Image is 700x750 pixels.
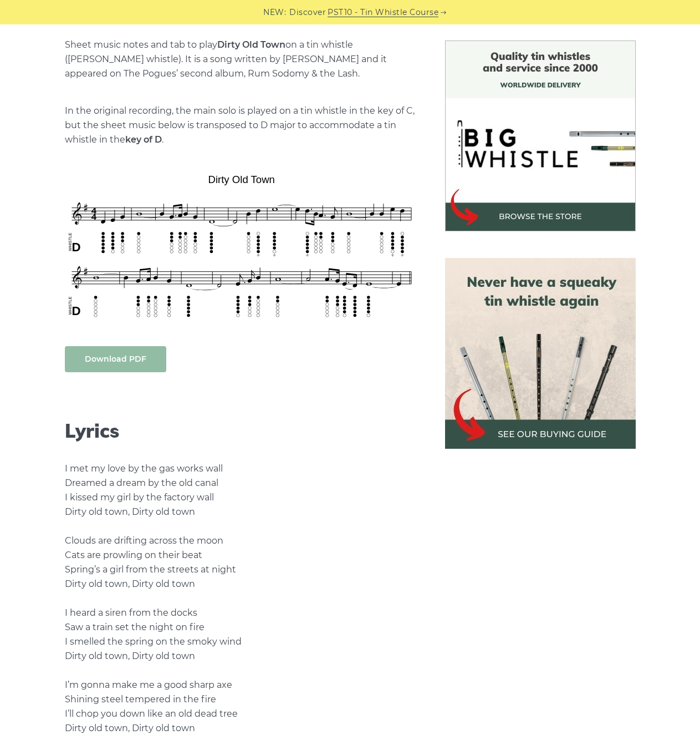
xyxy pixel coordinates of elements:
[65,38,418,81] p: Sheet music notes and tab to play on a tin whistle ([PERSON_NAME] whistle). It is a song written ...
[289,6,326,19] span: Discover
[65,346,166,372] a: Download PDF
[445,258,636,449] img: tin whistle buying guide
[65,462,418,736] p: I met my love by the gas works wall Dreamed a dream by the old canal I kissed my girl by the fact...
[65,170,418,323] img: Dirty Old Town Tin Whistle Tab & Sheet Music
[65,420,418,443] h2: Lyrics
[65,105,415,145] span: In the original recording, the main solo is played on a tin whistle in the key of C, but the shee...
[217,39,285,50] strong: Dirty Old Town
[445,40,636,231] img: BigWhistle Tin Whistle Store
[328,6,438,19] a: PST10 - Tin Whistle Course
[263,6,286,19] span: NEW:
[125,134,162,145] strong: key of D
